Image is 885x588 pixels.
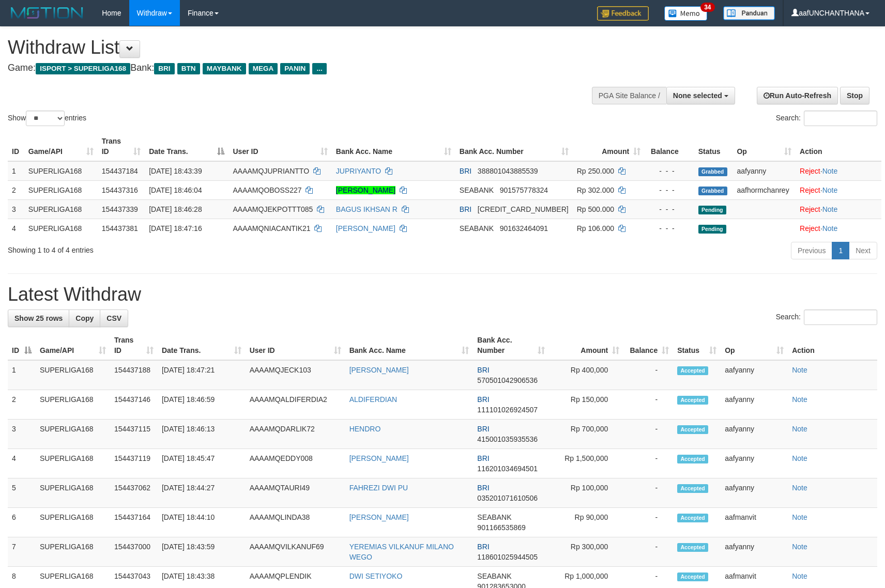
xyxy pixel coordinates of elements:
[460,205,471,213] span: BRI
[158,508,246,537] td: [DATE] 18:44:10
[549,420,623,449] td: Rp 700,000
[721,537,788,567] td: aafyanny
[791,242,832,259] a: Previous
[677,396,708,405] span: Accepted
[822,167,838,175] a: Note
[158,360,246,390] td: [DATE] 18:47:21
[478,205,569,213] span: Copy 636501007346538 to clipboard
[666,87,735,104] button: None selected
[700,3,714,12] span: 34
[8,180,24,199] td: 2
[8,199,24,219] td: 3
[549,390,623,420] td: Rp 150,000
[698,187,727,195] span: Grabbed
[549,537,623,567] td: Rp 300,000
[477,543,489,551] span: BRI
[677,543,708,552] span: Accepted
[455,132,573,161] th: Bank Acc. Number: activate to sort column ascending
[477,484,489,492] span: BRI
[677,484,708,493] span: Accepted
[154,63,174,74] span: BRI
[110,449,158,478] td: 154437119
[100,310,128,327] a: CSV
[8,284,877,305] h1: Latest Withdraw
[477,454,489,462] span: BRI
[733,180,796,199] td: aafhormchanrey
[69,310,100,327] a: Copy
[477,366,489,374] span: BRI
[110,331,158,360] th: Trans ID: activate to sort column ascending
[8,132,24,161] th: ID
[14,314,63,322] span: Show 25 rows
[573,132,645,161] th: Amount: activate to sort column ascending
[158,420,246,449] td: [DATE] 18:46:13
[549,508,623,537] td: Rp 90,000
[349,513,409,521] a: [PERSON_NAME]
[36,420,110,449] td: SUPERLIGA168
[246,420,345,449] td: AAAAMQDARLIK72
[698,206,726,214] span: Pending
[623,508,673,537] td: -
[792,543,807,551] a: Note
[110,478,158,508] td: 154437062
[110,537,158,567] td: 154437000
[145,132,228,161] th: Date Trans.: activate to sort column descending
[673,331,721,360] th: Status: activate to sort column ascending
[804,310,877,325] input: Search:
[233,186,301,194] span: AAAAMQOBOSS227
[8,241,361,255] div: Showing 1 to 4 of 4 entries
[792,484,807,492] a: Note
[349,454,409,462] a: [PERSON_NAME]
[698,225,726,234] span: Pending
[233,205,313,213] span: AAAAMQJEKPOTTT085
[249,63,278,74] span: MEGA
[36,449,110,478] td: SUPERLIGA168
[36,63,130,74] span: ISPORT > SUPERLIGA168
[677,425,708,434] span: Accepted
[233,224,310,233] span: AAAAMQNIACANTIK21
[110,390,158,420] td: 154437146
[460,224,494,233] span: SEABANK
[246,478,345,508] td: AAAAMQTAURI49
[800,186,820,194] a: Reject
[477,553,538,561] span: Copy 118601025944505 to clipboard
[8,161,24,181] td: 1
[800,224,820,233] a: Reject
[698,167,727,176] span: Grabbed
[8,537,36,567] td: 7
[849,242,877,259] a: Next
[460,167,471,175] span: BRI
[792,425,807,433] a: Note
[800,167,820,175] a: Reject
[623,449,673,478] td: -
[822,186,838,194] a: Note
[8,420,36,449] td: 3
[228,132,331,161] th: User ID: activate to sort column ascending
[102,224,138,233] span: 154437381
[477,406,538,414] span: Copy 111101026924507 to clipboard
[336,167,381,175] a: JUPRIYANTO
[24,180,98,199] td: SUPERLIGA168
[8,63,579,73] h4: Game: Bank:
[336,186,395,194] a: [PERSON_NAME]
[776,111,877,126] label: Search:
[649,204,690,214] div: - - -
[549,478,623,508] td: Rp 100,000
[549,360,623,390] td: Rp 400,000
[721,331,788,360] th: Op: activate to sort column ascending
[549,331,623,360] th: Amount: activate to sort column ascending
[721,360,788,390] td: aafyanny
[106,314,121,322] span: CSV
[477,395,489,404] span: BRI
[721,449,788,478] td: aafyanny
[645,132,694,161] th: Balance
[733,161,796,181] td: aafyanny
[8,508,36,537] td: 6
[336,224,395,233] a: [PERSON_NAME]
[500,224,548,233] span: Copy 901632464091 to clipboard
[822,205,838,213] a: Note
[721,390,788,420] td: aafyanny
[349,572,403,580] a: DWI SETIYOKO
[110,420,158,449] td: 154437115
[694,132,733,161] th: Status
